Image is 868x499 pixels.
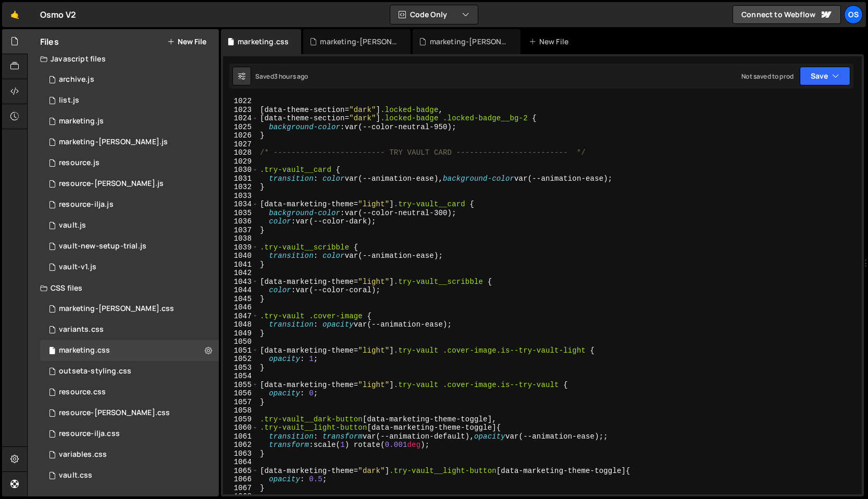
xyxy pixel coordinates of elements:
button: Code Only [390,5,478,24]
div: 1022 [223,97,258,106]
div: list.js [59,96,79,105]
div: 1067 [223,484,258,493]
div: 1061 [223,432,258,441]
div: 1059 [223,415,258,424]
div: resource-[PERSON_NAME].css [59,408,170,418]
div: 1044 [223,286,258,295]
div: 1047 [223,312,258,321]
div: 1057 [223,398,258,407]
div: 1046 [223,303,258,312]
a: Connect to Webflow [733,5,841,24]
div: outseta-styling.css [59,367,131,376]
a: 🤙 [2,2,28,27]
div: 1034 [223,200,258,209]
button: New File [167,38,206,46]
div: 16596/45511.css [40,319,219,340]
div: 1056 [223,389,258,398]
div: 1051 [223,346,258,355]
div: marketing.css [238,36,289,47]
div: 1042 [223,269,258,278]
div: 1037 [223,226,258,235]
button: Save [800,67,850,85]
div: 1041 [223,260,258,269]
div: 1054 [223,372,258,381]
div: 1038 [223,234,258,243]
div: 1060 [223,423,258,432]
div: 3 hours ago [274,72,308,81]
div: vault.css [59,471,92,480]
div: marketing.js [59,117,104,126]
div: 1043 [223,278,258,286]
div: 1040 [223,252,258,260]
div: 16596/46210.js [40,69,219,90]
div: 1048 [223,320,258,329]
div: 16596/45424.js [40,132,219,153]
a: Os [844,5,863,24]
div: 16596/46183.js [40,153,219,173]
div: 1024 [223,114,258,123]
div: 16596/46284.css [40,298,219,319]
div: 1066 [223,475,258,484]
div: 1032 [223,183,258,192]
div: 16596/46198.css [40,423,219,444]
div: 16596/45133.js [40,215,219,236]
div: marketing-[PERSON_NAME].css [320,36,398,47]
div: resource-[PERSON_NAME].js [59,179,164,189]
div: 1035 [223,209,258,218]
div: 1026 [223,131,258,140]
div: marketing.css [59,346,110,355]
div: 1033 [223,192,258,201]
div: 1064 [223,458,258,467]
div: 16596/46195.js [40,194,219,215]
div: 16596/45154.css [40,444,219,465]
div: 16596/46196.css [40,403,219,423]
div: CSS files [28,278,219,298]
div: 16596/45422.js [40,111,219,132]
div: 1053 [223,364,258,372]
div: 1036 [223,217,258,226]
div: 1039 [223,243,258,252]
div: vault-new-setup-trial.js [59,242,146,251]
div: New File [529,36,573,47]
div: 16596/45151.js [40,90,219,111]
div: 1029 [223,157,258,166]
div: 16596/45446.css [40,340,219,361]
div: resource.css [59,388,106,397]
div: variants.css [59,325,104,334]
div: 16596/45156.css [40,361,219,382]
div: vault-v1.js [59,263,96,272]
div: Javascript files [28,48,219,69]
div: 16596/45132.js [40,257,219,278]
div: 1045 [223,295,258,304]
div: marketing-[PERSON_NAME].js [59,138,168,147]
div: marketing-[PERSON_NAME].js [430,36,508,47]
div: 1030 [223,166,258,174]
div: 1050 [223,338,258,346]
div: vault.js [59,221,86,230]
div: 1028 [223,148,258,157]
div: Not saved to prod [741,72,793,81]
div: 16596/46199.css [40,382,219,403]
div: 1063 [223,450,258,458]
div: 1027 [223,140,258,149]
div: 1049 [223,329,258,338]
div: 1065 [223,467,258,476]
div: resource-ilja.css [59,429,120,439]
div: 1031 [223,174,258,183]
div: resource.js [59,158,100,168]
h2: Files [40,36,59,47]
div: variables.css [59,450,107,459]
div: Osmo V2 [40,8,76,21]
div: marketing-[PERSON_NAME].css [59,304,174,314]
div: 1062 [223,441,258,450]
div: 16596/45152.js [40,236,219,257]
div: 16596/46194.js [40,173,219,194]
div: 1025 [223,123,258,132]
div: 16596/45153.css [40,465,219,486]
div: archive.js [59,75,94,84]
div: Saved [255,72,308,81]
div: 1055 [223,381,258,390]
div: resource-ilja.js [59,200,114,209]
div: 1052 [223,355,258,364]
